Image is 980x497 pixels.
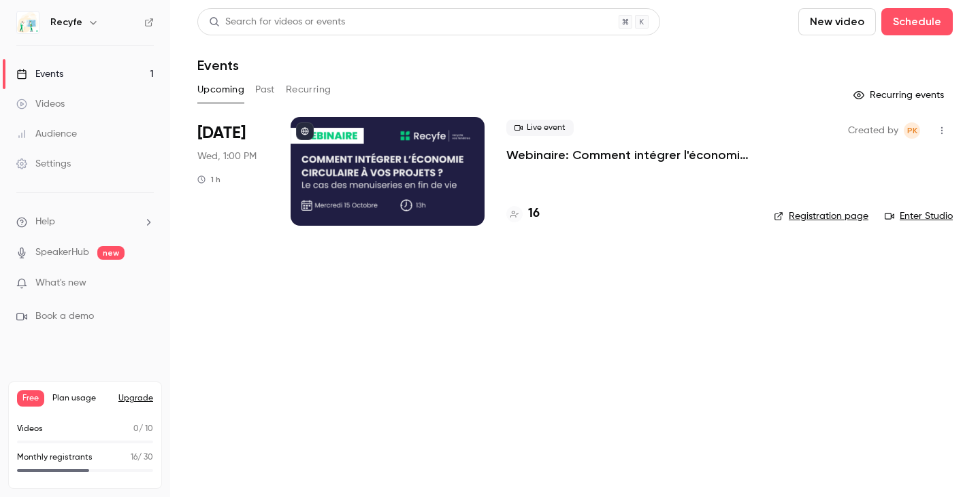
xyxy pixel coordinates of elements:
div: Settings [16,157,71,171]
button: Schedule [881,8,953,35]
a: Enter Studio [885,209,953,223]
span: Help [35,215,55,229]
span: Plan usage [52,393,110,404]
h6: Recyfe [50,16,82,29]
div: Videos [16,97,65,111]
p: Monthly registrants [17,451,93,464]
span: new [97,246,125,260]
h4: 16 [528,205,540,223]
button: Past [255,79,275,101]
span: What's new [35,276,86,290]
p: / 30 [131,451,153,464]
p: Videos [17,423,43,435]
div: 1 h [197,174,220,185]
div: Events [16,67,63,81]
button: Recurring [286,79,331,101]
li: help-dropdown-opener [16,215,154,229]
span: Wed, 1:00 PM [197,150,257,163]
span: Book a demo [35,309,94,324]
button: Upgrade [118,393,153,404]
button: New video [798,8,876,35]
span: 0 [133,425,139,433]
div: Search for videos or events [209,15,345,29]
a: Webinaire: Comment intégrer l'économie circulaire dans vos projets ? [506,147,752,163]
iframe: Noticeable Trigger [137,277,154,290]
div: Audience [16,127,77,141]
p: / 10 [133,423,153,435]
span: Created by [848,122,898,139]
div: Oct 15 Wed, 1:00 PM (Europe/Paris) [197,117,269,226]
a: 16 [506,205,540,223]
button: Upcoming [197,79,244,101]
a: SpeakerHub [35,245,89,260]
span: [DATE] [197,122,246,144]
span: Pauline KATCHAVENDA [904,122,920,139]
span: 16 [131,453,137,462]
img: Recyfe [17,12,39,33]
a: Registration page [774,209,868,223]
span: PK [907,122,917,139]
span: Live event [506,120,574,136]
button: Recurring events [847,84,953,106]
h1: Events [197,57,239,73]
span: Free [17,390,44,407]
